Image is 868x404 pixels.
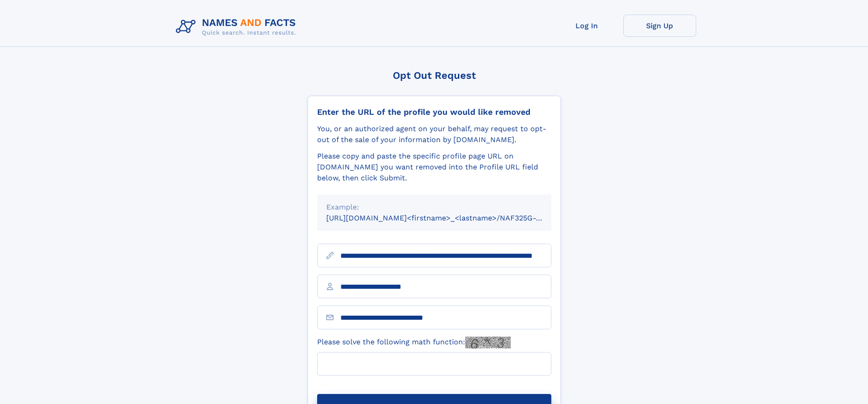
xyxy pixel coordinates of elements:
[550,15,623,37] a: Log In
[317,151,551,184] div: Please copy and paste the specific profile page URL on [DOMAIN_NAME] you want removed into the Pr...
[172,15,303,39] img: Logo Names and Facts
[317,123,551,145] div: You, or an authorized agent on your behalf, may request to opt-out of the sale of your informatio...
[308,70,561,81] div: Opt Out Request
[326,202,542,213] div: Example:
[317,337,511,348] label: Please solve the following math function:
[623,15,696,37] a: Sign Up
[317,107,551,117] div: Enter the URL of the profile you would like removed
[326,214,569,222] small: [URL][DOMAIN_NAME]<firstname>_<lastname>/NAF325G-xxxxxxxx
